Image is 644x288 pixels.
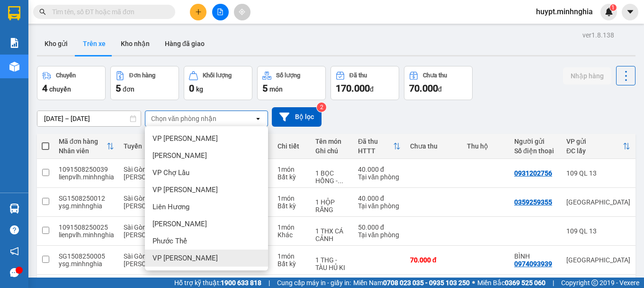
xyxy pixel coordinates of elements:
[336,83,370,94] span: 170.000
[626,8,635,16] span: caret-down
[59,202,114,210] div: ysg.minhnghia
[410,142,457,150] div: Chưa thu
[505,279,546,287] strong: 0369 525 060
[514,169,552,177] div: 0931202756
[195,9,202,15] span: plus
[10,268,19,277] span: message
[566,169,630,177] div: 109 QL 13
[157,32,212,55] button: Hàng đã giao
[124,223,174,239] span: Sài Gòn - [PERSON_NAME]
[124,166,174,181] span: Sài Gòn - [PERSON_NAME]
[9,204,19,214] img: warehouse-icon
[59,138,107,145] div: Mã đơn hàng
[59,147,107,155] div: Nhân viên
[277,223,306,231] div: 1 món
[8,6,20,20] img: logo-vxr
[196,85,203,93] span: kg
[254,115,262,122] svg: open
[37,111,141,126] input: Select a date range.
[54,134,119,159] th: Toggle SortBy
[9,62,19,72] img: warehouse-icon
[315,147,349,155] div: Ghi chú
[423,72,447,79] div: Chưa thu
[59,195,114,202] div: SG1508250012
[358,202,401,210] div: Tại văn phòng
[59,231,114,239] div: lienpvlh.minhnghia
[277,252,306,260] div: 1 món
[212,4,229,20] button: file-add
[277,195,306,202] div: 1 món
[277,260,306,268] div: Bất kỳ
[37,66,106,100] button: Chuyến4chuyến
[152,151,207,160] span: [PERSON_NAME]
[566,138,623,145] div: VP gửi
[124,142,174,150] div: Tuyến
[174,278,261,288] span: Hỗ trợ kỹ thuật:
[315,138,349,145] div: Tên món
[315,256,349,271] div: 1 THG -TÀU HỦ KI
[591,279,598,286] span: copyright
[75,32,113,55] button: Trên xe
[42,83,47,94] span: 4
[605,8,613,16] img: icon-new-feature
[152,253,218,263] span: VP [PERSON_NAME]
[113,32,157,55] button: Kho nhận
[349,72,367,79] div: Đã thu
[358,223,401,231] div: 50.000 đ
[152,168,189,177] span: VP Chợ Lầu
[10,225,19,234] span: question-circle
[184,66,252,100] button: Khối lượng0kg
[269,85,283,93] span: món
[203,72,232,79] div: Khối lượng
[277,142,306,150] div: Chi tiết
[317,102,326,112] sup: 2
[151,114,216,123] div: Chọn văn phòng nhận
[277,173,306,181] div: Bất kỳ
[152,134,218,143] span: VP [PERSON_NAME]
[272,107,322,127] button: Bộ lọc
[277,278,351,288] span: Cung cấp máy in - giấy in:
[315,169,349,185] div: 1 BỌC HỒNG - BÓP ĐỰNG GT
[438,85,442,93] span: đ
[370,85,374,93] span: đ
[116,83,121,94] span: 5
[315,198,349,214] div: 1 HỘP RĂNG
[49,85,71,93] span: chuyến
[152,219,207,229] span: [PERSON_NAME]
[472,281,475,285] span: ⚪️
[110,66,179,100] button: Đơn hàng5đơn
[59,166,114,173] div: 1091508250039
[56,72,76,79] div: Chuyến
[190,4,206,20] button: plus
[353,278,470,288] span: Miền Nam
[566,227,630,235] div: 109 QL 13
[277,166,306,173] div: 1 món
[37,32,75,55] button: Kho gửi
[129,72,155,79] div: Đơn hàng
[189,83,194,94] span: 0
[528,6,600,18] span: huypt.minhnghia
[353,134,405,159] th: Toggle SortBy
[338,177,343,185] span: ...
[262,83,268,94] span: 5
[358,147,393,155] div: HTTT
[562,134,635,159] th: Toggle SortBy
[410,256,457,264] div: 70.000 đ
[566,256,630,264] div: [GEOGRAPHIC_DATA]
[59,173,114,181] div: lienpvlh.minhnghia
[152,236,187,246] span: Phước Thể
[553,278,554,288] span: |
[59,223,114,231] div: 1091508250025
[221,279,261,287] strong: 1900 633 818
[514,252,557,260] div: BÌNH
[145,126,268,270] ul: Menu
[257,66,326,100] button: Số lượng5món
[124,252,174,268] span: Sài Gòn - [PERSON_NAME]
[152,202,189,212] span: Liên Hương
[234,4,250,20] button: aim
[514,260,552,268] div: 0974093939
[59,260,114,268] div: ysg.minhnghia
[467,142,505,150] div: Thu hộ
[582,30,614,40] div: ver 1.8.138
[409,83,438,94] span: 70.000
